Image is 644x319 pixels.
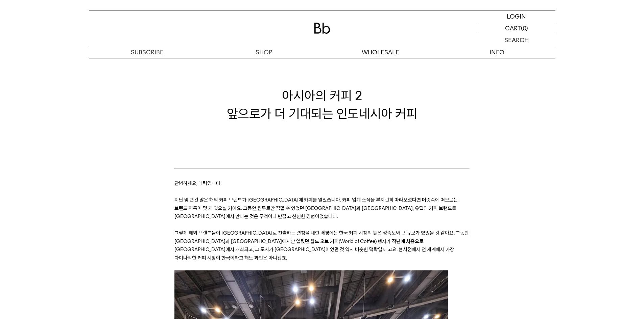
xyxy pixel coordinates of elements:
a: SUBSCRIBE [89,46,206,58]
p: (0) [521,22,528,34]
p: CART [505,22,521,34]
a: LOGIN [478,10,555,22]
h1: 아시아의 커피 2 앞으로가 더 기대되는 인도네시아 커피 [89,87,555,123]
span: 그렇게 해외 브랜드들이 [GEOGRAPHIC_DATA]로 진출하는 결정을 내린 배경에는 한국 커피 시장의 높은 성숙도와 큰 규모가 있었을 것 같아요. 그동안 [GEOGRAPH... [174,230,469,261]
p: LOGIN [507,10,526,22]
p: INFO [439,46,555,58]
p: SEARCH [504,34,529,46]
span: 안녕하세요, 데릭입니다. [174,180,221,186]
span: 지난 몇 년간 많은 해외 커피 브랜드가 [GEOGRAPHIC_DATA]에 카페를 열었습니다. 커피 업계 소식을 부지런히 따라오셨다면 머릿속에 떠오르는 브랜드 이름이 몇 개 있... [174,197,458,219]
p: WHOLESALE [322,46,439,58]
a: SHOP [206,46,322,58]
img: 로고 [314,23,330,34]
a: CART (0) [478,22,555,34]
